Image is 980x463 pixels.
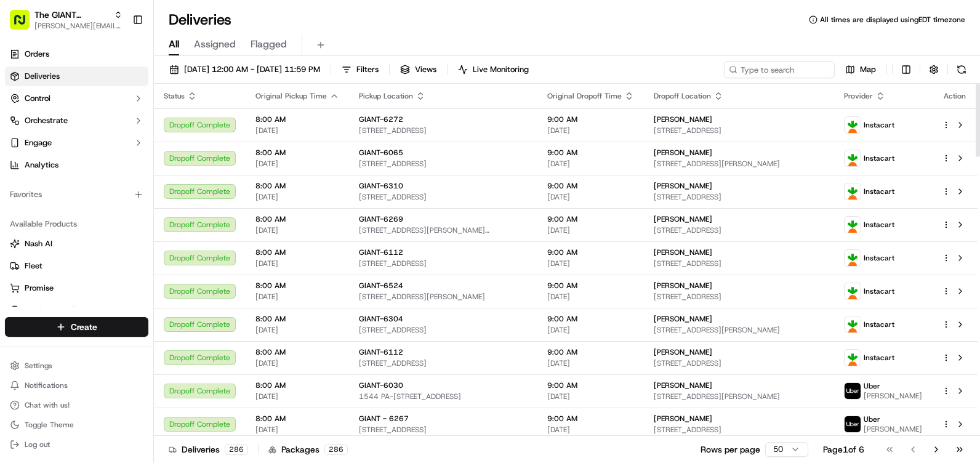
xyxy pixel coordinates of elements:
[255,159,339,169] span: [DATE]
[169,10,231,30] h1: Deliveries
[654,281,712,291] span: [PERSON_NAME]
[184,64,320,75] span: [DATE] 12:00 AM - [DATE] 11:59 PM
[359,281,403,291] span: GIANT-6524
[25,71,60,82] span: Deliveries
[5,278,148,298] button: Promise
[255,358,339,368] span: [DATE]
[864,120,894,130] span: Instacart
[255,148,339,158] span: 8:00 AM
[25,361,52,371] span: Settings
[12,12,37,37] img: Nash
[654,126,824,135] span: [STREET_ADDRESS]
[845,217,861,233] img: profile_instacart_ahold_partner.png
[25,137,52,148] span: Engage
[25,260,42,272] span: Fleet
[359,248,403,257] span: GIANT-6112
[5,436,148,453] button: Log out
[5,397,148,414] button: Chat with us!
[5,5,127,34] button: The GIANT Company[PERSON_NAME][EMAIL_ADDRESS][PERSON_NAME][DOMAIN_NAME]
[844,91,873,101] span: Provider
[845,350,861,366] img: profile_instacart_ahold_partner.png
[336,61,384,78] button: Filters
[255,91,327,101] span: Original Pickup Time
[42,130,156,140] div: We're available if you need us!
[5,185,148,204] div: Favorites
[5,377,148,394] button: Notifications
[116,179,198,191] span: API Documentation
[359,214,403,224] span: GIANT-6269
[5,133,148,153] button: Engage
[845,183,861,199] img: profile_instacart_ahold_partner.png
[820,15,965,25] span: All times are displayed using EDT timezone
[25,49,49,60] span: Orders
[654,325,824,335] span: [STREET_ADDRESS][PERSON_NAME]
[12,180,22,190] div: 📗
[845,383,861,399] img: profile_uber_ahold_partner.png
[701,443,760,456] p: Rows per page
[864,153,894,163] span: Instacart
[415,64,436,75] span: Views
[864,187,894,196] span: Instacart
[5,89,148,108] button: Control
[654,425,824,435] span: [STREET_ADDRESS]
[10,283,143,294] a: Promise
[654,248,712,257] span: [PERSON_NAME]
[255,380,339,390] span: 8:00 AM
[845,117,861,133] img: profile_instacart_ahold_partner.png
[5,317,148,337] button: Create
[255,347,339,357] span: 8:00 AM
[359,325,528,335] span: [STREET_ADDRESS]
[845,416,861,432] img: profile_uber_ahold_partner.png
[547,358,634,368] span: [DATE]
[547,181,634,191] span: 9:00 AM
[25,179,94,191] span: Knowledge Base
[654,214,712,224] span: [PERSON_NAME]
[359,314,403,324] span: GIANT-6304
[122,209,149,218] span: Pylon
[255,325,339,335] span: [DATE]
[71,321,97,333] span: Create
[251,37,287,52] span: Flagged
[359,91,413,101] span: Pickup Location
[654,148,712,158] span: [PERSON_NAME]
[654,159,824,169] span: [STREET_ADDRESS][PERSON_NAME]
[395,61,442,78] button: Views
[654,392,824,401] span: [STREET_ADDRESS][PERSON_NAME]
[547,259,634,268] span: [DATE]
[359,392,528,401] span: 1544 PA-[STREET_ADDRESS]
[164,91,185,101] span: Status
[5,44,148,64] a: Orders
[359,292,528,302] span: [STREET_ADDRESS][PERSON_NAME]
[654,292,824,302] span: [STREET_ADDRESS]
[359,225,528,235] span: [STREET_ADDRESS][PERSON_NAME][PERSON_NAME]
[547,325,634,335] span: [DATE]
[25,380,68,390] span: Notifications
[25,400,70,410] span: Chat with us!
[860,64,876,75] span: Map
[942,91,968,101] div: Action
[864,391,922,401] span: [PERSON_NAME]
[547,192,634,202] span: [DATE]
[547,214,634,224] span: 9:00 AM
[225,444,248,455] div: 286
[42,118,202,130] div: Start new chat
[25,305,84,316] span: Product Catalog
[359,181,403,191] span: GIANT-6310
[25,440,50,449] span: Log out
[359,380,403,390] span: GIANT-6030
[359,192,528,202] span: [STREET_ADDRESS]
[823,443,864,456] div: Page 1 of 6
[654,358,824,368] span: [STREET_ADDRESS]
[255,192,339,202] span: [DATE]
[255,181,339,191] span: 8:00 AM
[864,424,922,434] span: [PERSON_NAME]
[953,61,970,78] button: Refresh
[5,214,148,234] div: Available Products
[255,225,339,235] span: [DATE]
[25,159,58,171] span: Analytics
[547,225,634,235] span: [DATE]
[654,115,712,124] span: [PERSON_NAME]
[473,64,529,75] span: Live Monitoring
[547,414,634,424] span: 9:00 AM
[654,91,711,101] span: Dropoff Location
